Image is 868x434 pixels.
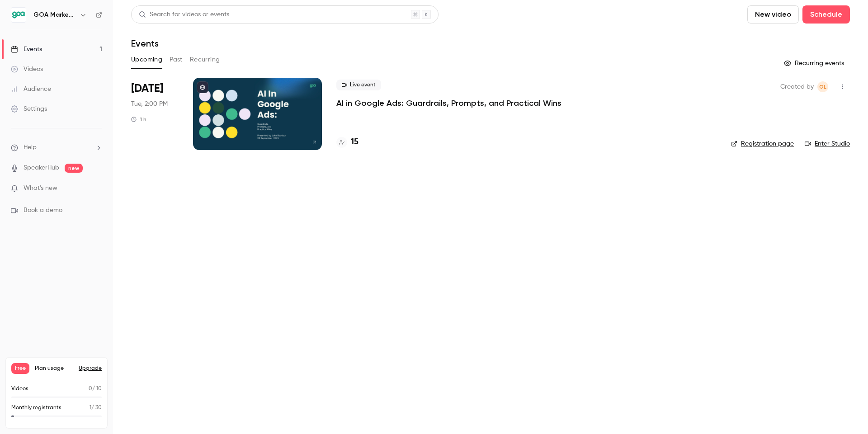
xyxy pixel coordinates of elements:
[24,184,57,193] span: What's new
[24,143,37,152] span: Help
[24,163,59,173] a: SpeakerHub
[731,139,794,148] a: Registration page
[336,80,381,90] span: Live event
[131,81,163,96] span: [DATE]
[131,38,159,49] h1: Events
[11,45,42,54] div: Events
[802,5,850,24] button: Schedule
[131,78,179,150] div: Sep 23 Tue, 2:00 PM (Europe/London)
[351,136,359,148] h4: 15
[819,81,826,92] span: OL
[11,8,26,22] img: GOA Marketing
[11,143,102,152] li: help-dropdown-opener
[65,164,83,173] span: new
[131,116,146,123] div: 1 h
[805,139,850,148] a: Enter Studio
[336,136,359,148] a: 15
[139,10,229,19] div: Search for videos or events
[24,206,62,215] span: Book a demo
[747,5,799,24] button: New video
[91,184,102,193] iframe: Noticeable Trigger
[11,85,51,94] div: Audience
[131,99,168,108] span: Tue, 2:00 PM
[817,81,828,92] span: Olivia Lauridsen
[89,385,102,393] p: / 10
[780,56,850,71] button: Recurring events
[11,104,47,113] div: Settings
[131,52,162,67] button: Upcoming
[90,404,102,412] p: / 30
[79,365,102,372] button: Upgrade
[11,385,28,393] p: Videos
[190,52,220,67] button: Recurring
[33,10,76,19] h6: GOA Marketing
[35,365,73,372] span: Plan usage
[11,404,61,412] p: Monthly registrants
[89,386,92,392] span: 0
[170,52,183,67] button: Past
[336,98,561,108] a: AI in Google Ads: Guardrails, Prompts, and Practical Wins
[780,81,814,92] span: Created by
[11,363,29,374] span: Free
[11,65,43,74] div: Videos
[90,405,91,410] span: 1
